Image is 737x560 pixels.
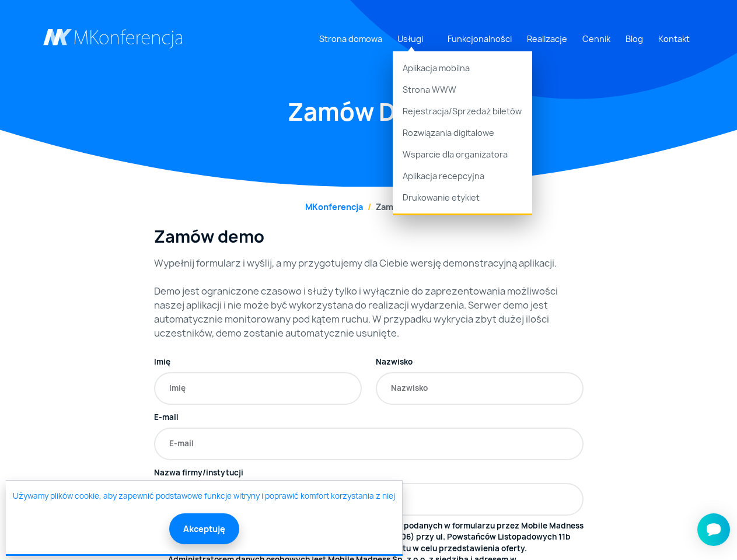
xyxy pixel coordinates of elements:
[305,201,363,212] a: MKonferencja
[393,165,532,187] a: Aplikacja recepcyjna
[376,356,413,368] label: Nazwisko
[654,28,694,50] a: Kontakt
[43,96,694,128] h1: Zamów DEMO
[578,28,615,50] a: Cennik
[393,28,428,50] a: Usługi
[393,143,532,165] a: Wsparcie dla organizatora
[522,28,572,50] a: Realizacje
[376,372,584,405] input: Nazwisko
[393,100,532,122] a: Rejestracja/Sprzedaż biletów
[154,372,362,405] input: Imię
[169,513,239,544] button: Akceptuję
[154,227,584,247] h3: Zamów demo
[154,256,584,270] p: Wypełnij formularz i wyślij, a my przygotujemy dla Ciebie wersję demonstracyjną aplikacji.
[393,79,532,100] a: Strona WWW
[697,513,730,546] iframe: Smartsupp widget button
[315,28,387,50] a: Strona domowa
[154,284,584,340] p: Demo jest ograniczone czasowo i służy tylko i wyłącznie do zaprezentowania możliwości naszej apli...
[13,491,395,502] a: Używamy plików cookie, aby zapewnić podstawowe funkcje witryny i poprawić komfort korzystania z niej
[393,51,532,79] a: Aplikacja mobilna
[621,28,648,50] a: Blog
[43,201,694,213] nav: breadcrumb
[154,356,170,368] label: Imię
[154,467,243,479] label: Nazwa firmy/instytucji
[363,201,432,213] li: Zamów DEMO
[393,187,532,214] a: Drukowanie etykiet
[393,122,532,143] a: Rozwiązania digitalowe
[154,412,179,423] label: E-mail
[443,28,516,50] a: Funkcjonalności
[154,428,584,460] input: E-mail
